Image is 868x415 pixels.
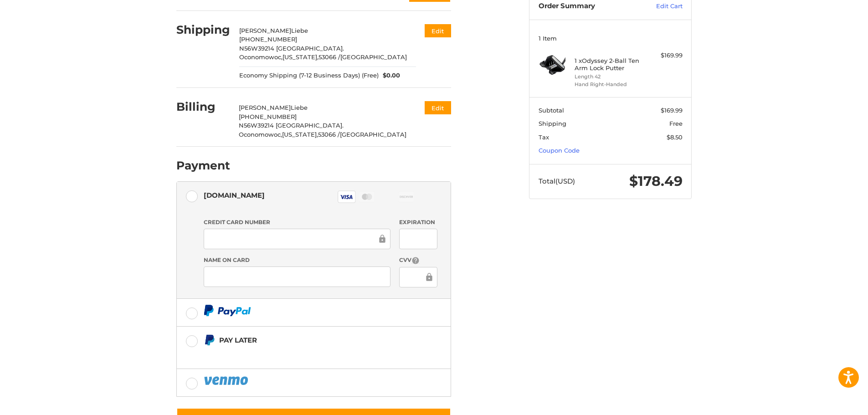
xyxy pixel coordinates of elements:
a: Edit Cart [637,2,683,11]
li: Hand Right-Handed [575,81,644,88]
label: Credit Card Number [204,218,390,226]
img: PayPal icon [204,375,250,386]
a: Coupon Code [539,147,580,154]
button: Edit [425,24,451,37]
label: Expiration [399,218,437,226]
span: Free [669,120,683,127]
img: PayPal icon [204,305,251,316]
span: $169.99 [661,107,683,114]
h3: 1 Item [539,35,683,42]
span: [PERSON_NAME] [239,104,291,111]
span: Oconomowoc, [239,53,282,61]
h2: Payment [176,159,230,173]
span: Liebe [291,27,308,34]
label: CVV [399,256,437,265]
span: Oconomowoc, [239,131,282,138]
span: $178.49 [629,173,683,190]
img: Pay Later icon [204,334,215,346]
span: [PERSON_NAME] [239,27,291,34]
span: Tax [539,133,549,141]
span: [US_STATE], [282,131,318,138]
div: Pay Later [219,333,394,348]
span: [GEOGRAPHIC_DATA] [340,53,407,61]
h4: 1 x Odyssey 2-Ball Ten Arm Lock Putter [575,57,644,72]
span: Subtotal [539,107,564,114]
span: 53066 / [318,131,340,138]
span: N56W39214 [GEOGRAPHIC_DATA]. [239,122,344,129]
span: $0.00 [379,71,401,80]
iframe: PayPal Message 1 [204,349,394,358]
button: Edit [425,101,451,114]
span: 53066 / [318,53,340,61]
span: [GEOGRAPHIC_DATA] [340,131,406,138]
h3: Order Summary [539,2,637,11]
span: Economy Shipping (7-12 Business Days) (Free) [239,71,379,80]
span: $8.50 [667,133,683,141]
div: [DOMAIN_NAME] [204,188,265,203]
span: Total (USD) [539,177,575,185]
span: [US_STATE], [282,53,318,61]
h2: Shipping [176,23,230,37]
label: Name on Card [204,256,390,264]
span: Liebe [291,104,308,111]
div: $169.99 [647,51,683,60]
span: Shipping [539,120,566,127]
h2: Billing [176,100,230,114]
span: N56W39214 [GEOGRAPHIC_DATA]. [239,45,344,52]
span: [PHONE_NUMBER] [239,113,297,120]
li: Length 42 [575,73,644,81]
span: [PHONE_NUMBER] [239,36,297,43]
